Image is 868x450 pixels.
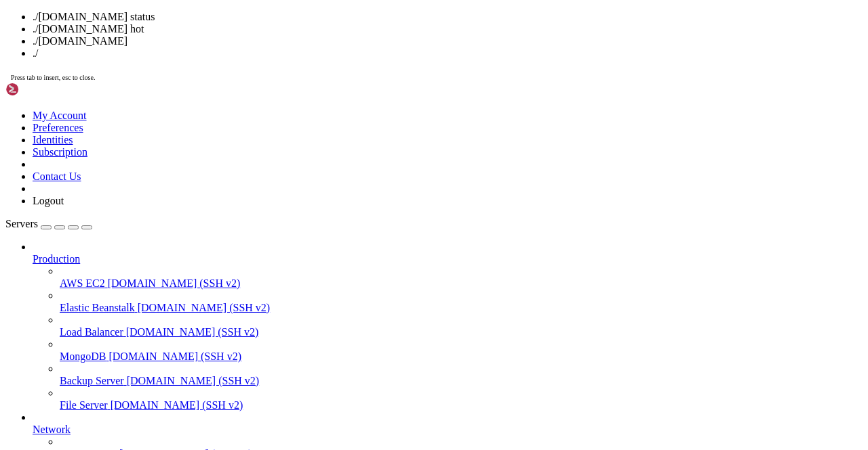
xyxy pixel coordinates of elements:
[111,399,243,411] span: [DOMAIN_NAME] (SSH v2)
[5,5,691,12] x-row: Welcome to Ubuntu 22.04.5 LTS (GNU/Linux 5.15.0-25-generic x86_64)
[33,35,863,47] li: ./[DOMAIN_NAME]
[5,46,691,53] x-row: Run 'do-release-upgrade' to upgrade to it.
[60,351,106,362] span: MongoDB
[5,148,691,154] x-row: root@b6f5b3d65fe3:/usr/src/app# ./
[5,87,691,93] x-row: \____\___/|_|\_| |_/_/ \_|___/\___/
[5,134,691,141] x-row: Last login: [DATE] from [TECHNICAL_ID]
[60,302,135,313] span: Elastic Beanstalk
[130,148,134,154] div: (34, 21)
[60,375,124,386] span: Backup Server
[5,100,691,107] x-row: Welcome!
[5,80,691,87] x-row: | |__| (_) | .` | | |/ _ \| _ \ (_) |
[11,74,95,81] span: Press tab to insert, esc to close.
[33,424,863,436] a: Network
[60,399,863,411] a: File Server [DOMAIN_NAME] (SSH v2)
[5,73,691,80] x-row: | | / _ \| \| |_ _/ \ | _ )/ _ \
[60,277,105,289] span: AWS EC2
[108,277,241,289] span: [DOMAIN_NAME] (SSH v2)
[60,290,863,314] li: Elastic Beanstalk [DOMAIN_NAME] (SSH v2)
[60,302,863,314] a: Elastic Beanstalk [DOMAIN_NAME] (SSH v2)
[33,110,87,121] a: My Account
[5,141,691,148] x-row: root@vmi2632794:~# docker exec -it telegram-claim-bot /bin/bash
[33,23,863,35] li: ./[DOMAIN_NAME] hot
[5,218,38,229] span: Servers
[5,66,691,73] x-row: / ___/___ _ _ _____ _ ___ ___
[33,253,863,265] a: Production
[5,83,83,96] img: Shellngn
[5,32,691,39] x-row: * Support: [URL][DOMAIN_NAME]
[108,351,241,362] span: [DOMAIN_NAME] (SSH v2)
[127,375,260,386] span: [DOMAIN_NAME] (SSH v2)
[33,171,81,182] a: Contact Us
[60,399,108,411] span: File Server
[33,134,73,145] a: Identities
[60,387,863,411] li: File Server [DOMAIN_NAME] (SSH v2)
[126,326,259,338] span: [DOMAIN_NAME] (SSH v2)
[33,146,87,158] a: Subscription
[33,253,80,265] span: Production
[5,26,691,32] x-row: * Management: [URL][DOMAIN_NAME]
[60,326,123,338] span: Load Balancer
[60,338,863,363] li: MongoDB [DOMAIN_NAME] (SSH v2)
[33,424,71,435] span: Network
[5,218,92,229] a: Servers
[33,241,863,411] li: Production
[138,302,271,313] span: [DOMAIN_NAME] (SSH v2)
[5,60,691,66] x-row: _____
[5,39,691,46] x-row: New release '24.04.3 LTS' available.
[60,277,863,290] a: AWS EC2 [DOMAIN_NAME] (SSH v2)
[33,47,863,60] li: ./
[33,11,863,23] li: ./[DOMAIN_NAME] status
[33,195,64,206] a: Logout
[5,120,691,127] x-row: please don't hesitate to contact us at [EMAIL_ADDRESS][DOMAIN_NAME].
[60,351,863,363] a: MongoDB [DOMAIN_NAME] (SSH v2)
[60,265,863,290] li: AWS EC2 [DOMAIN_NAME] (SSH v2)
[60,326,863,338] a: Load Balancer [DOMAIN_NAME] (SSH v2)
[33,122,83,133] a: Preferences
[5,19,691,26] x-row: * Documentation: [URL][DOMAIN_NAME]
[5,114,691,120] x-row: This server is hosted by Contabo. If you have any questions or need help,
[60,314,863,338] li: Load Balancer [DOMAIN_NAME] (SSH v2)
[60,363,863,387] li: Backup Server [DOMAIN_NAME] (SSH v2)
[60,375,863,387] a: Backup Server [DOMAIN_NAME] (SSH v2)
